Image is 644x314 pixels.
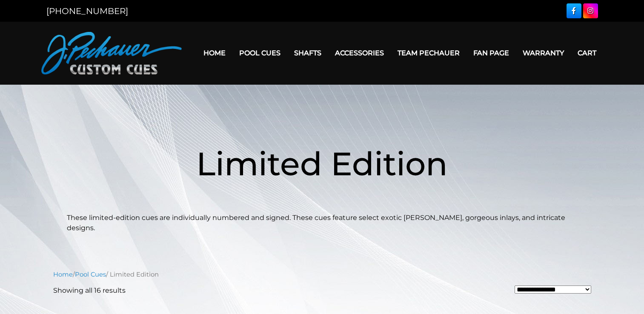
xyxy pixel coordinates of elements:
a: Pool Cues [75,271,106,278]
nav: Breadcrumb [53,270,591,279]
a: Cart [571,42,603,64]
a: Pool Cues [232,42,287,64]
a: Accessories [328,42,391,64]
a: Shafts [287,42,328,64]
a: Fan Page [467,42,516,64]
p: Showing all 16 results [53,285,126,296]
a: Warranty [516,42,571,64]
a: [PHONE_NUMBER] [46,6,128,16]
a: Team Pechauer [391,42,467,64]
span: Limited Edition [196,144,448,183]
a: Home [53,271,73,278]
a: Home [197,42,232,64]
img: Pechauer Custom Cues [41,32,182,74]
select: Shop order [515,285,591,294]
p: These limited-edition cues are individually numbered and signed. These cues feature select exotic... [67,213,578,233]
